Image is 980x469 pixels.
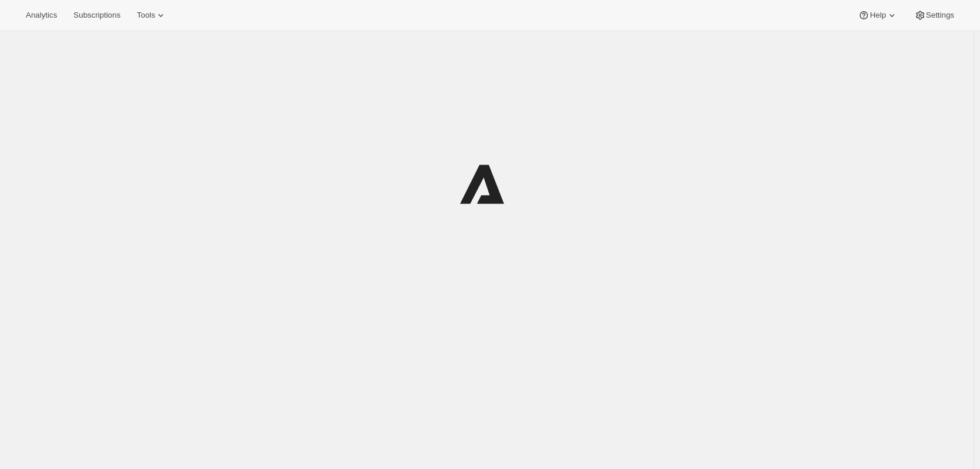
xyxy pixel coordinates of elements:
[73,11,120,20] span: Subscriptions
[66,7,127,24] button: Subscriptions
[907,7,961,24] button: Settings
[130,7,174,24] button: Tools
[26,11,57,20] span: Analytics
[137,11,155,20] span: Tools
[870,11,886,20] span: Help
[851,7,904,24] button: Help
[926,11,954,20] span: Settings
[19,7,64,24] button: Analytics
